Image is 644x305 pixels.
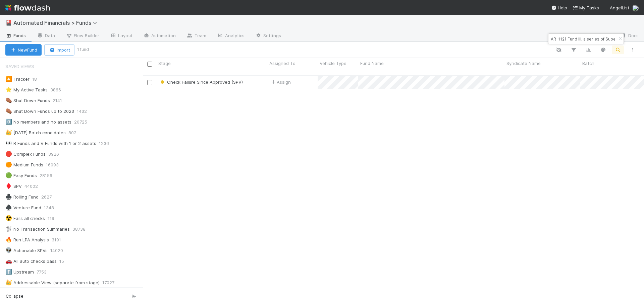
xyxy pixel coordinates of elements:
[5,118,71,126] div: No members and no assets
[5,269,12,275] span: ⬆️
[269,60,296,67] span: Assigned To
[40,171,59,180] span: 28156
[72,225,92,233] span: 38738
[37,268,53,276] span: 7753
[77,47,89,53] small: 1 fund
[44,204,61,212] span: 1348
[5,96,50,105] div: Shut Down Funds
[44,44,74,56] button: Import
[147,62,152,67] input: Toggle All Rows Selected
[66,32,99,39] span: Flow Builder
[5,97,12,103] span: ⚰️
[46,161,65,169] span: 16093
[105,31,138,42] a: Layout
[181,31,212,42] a: Team
[5,204,41,212] div: Venture Fund
[53,96,69,105] span: 2141
[138,31,181,42] a: Automation
[52,236,68,244] span: 3191
[250,31,286,42] a: Settings
[147,80,152,85] input: Toggle Row Selected
[632,5,639,11] img: avatar_574f8970-b283-40ff-a3d7-26909d9947cc.png
[551,4,567,11] div: Help
[5,130,12,135] span: 👑
[5,171,37,180] div: Easy Funds
[5,129,66,137] div: [DATE] Batch candidates
[5,268,34,276] div: Upstream
[5,280,12,285] span: 👑
[102,279,121,287] span: 17027
[5,32,26,39] span: Funds
[5,225,70,233] div: No Transaction Summaries
[360,60,384,67] span: Fund Name
[573,5,599,10] span: My Tasks
[167,79,243,85] span: Check Failure Since Approved (SPV)
[5,87,12,92] span: ⭐
[212,31,250,42] a: Analytics
[5,182,22,190] div: SPV
[5,236,49,244] div: Run LPA Analysis
[582,60,594,67] span: Batch
[5,237,12,242] span: 🔥
[506,60,541,67] span: Syndicate Name
[48,214,61,223] span: 119
[5,257,57,265] div: All auto checks pass
[5,76,12,82] span: 🔼
[41,193,58,201] span: 2627
[5,205,12,210] span: ♠️
[68,129,83,137] span: 802
[5,193,39,201] div: Rolling Fund
[99,139,116,148] span: 1236
[5,140,12,146] span: 👀
[5,151,12,157] span: 🔴
[32,31,60,42] a: Data
[5,279,100,287] div: Addressable View (separate from stage)
[5,215,12,221] span: ☢️
[5,86,48,94] div: My Active Tasks
[24,182,45,190] span: 44002
[5,246,48,255] div: Actionable SPVs
[5,75,30,83] div: Tracker
[32,75,44,83] span: 18
[50,246,70,255] span: 14020
[5,194,12,200] span: ♣️
[5,20,12,25] span: 🎴
[59,257,71,265] span: 15
[5,139,96,148] div: R Funds and V Funds with 1 or 2 assets
[5,60,34,73] span: Saved Views
[610,5,629,10] span: AngelList
[5,162,12,167] span: 🟠
[48,150,66,158] span: 3926
[5,247,12,253] span: 👽
[320,60,346,67] span: Vehicle Type
[5,2,50,13] img: logo-inverted-e16ddd16eac7371096b0.svg
[5,183,12,189] span: ♦️
[5,161,43,169] div: Medium Funds
[5,119,12,125] span: 0️⃣
[5,172,12,178] span: 🟢
[615,31,644,42] a: Docs
[77,107,94,116] span: 1432
[5,108,12,114] span: ⚰️
[6,293,23,299] span: Collapse
[13,19,101,26] span: Automated Financials > Funds
[5,214,45,223] div: Fails all checks
[5,226,12,232] span: 🐩
[5,150,46,158] div: Complex Funds
[158,60,171,67] span: Stage
[50,86,68,94] span: 3866
[74,118,94,126] span: 20725
[5,107,74,116] div: Shut Down Funds up to 2023
[5,44,42,56] button: NewFund
[5,258,12,264] span: 🚗
[270,79,291,85] span: Assign
[549,35,616,43] input: Search...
